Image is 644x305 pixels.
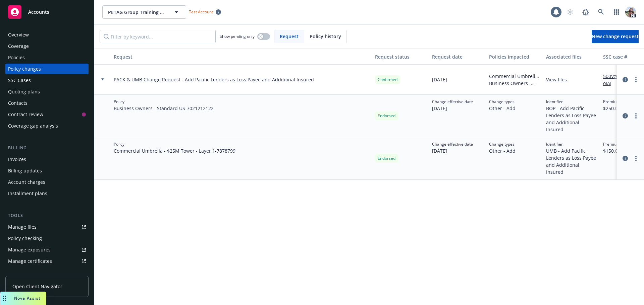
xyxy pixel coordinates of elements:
div: Tools [5,212,89,219]
div: Request date [432,53,484,60]
div: Request [114,53,370,60]
a: more [632,112,640,120]
a: Search [594,5,608,19]
span: [DATE] [432,105,473,112]
div: Overview [8,29,29,40]
div: Coverage [8,41,29,52]
div: Coverage gap analysis [8,121,58,131]
div: Billing updates [8,165,42,176]
div: Billing [5,145,89,151]
span: Test Account [189,9,213,15]
a: circleInformation [621,112,629,120]
div: Quoting plans [8,86,40,97]
a: Billing updates [5,165,89,176]
a: Manage certificates [5,256,89,266]
span: Business Owners - Standard US - 7021212122 [114,105,214,112]
a: Manage exposures [5,244,89,255]
div: Policy changes [8,64,41,74]
div: Invoices [8,154,26,165]
span: Nova Assist [14,295,41,301]
span: Policy history [310,33,341,40]
a: Manage files [5,222,89,232]
div: Associated files [546,53,598,60]
span: Policy [114,141,235,147]
div: Account charges [8,177,45,187]
img: photo [625,7,636,17]
span: Test Account [186,8,224,15]
a: Installment plans [5,188,89,199]
span: BOP - Add Pacific Lenders as Loss Payee and Additional Insured [546,105,598,133]
a: Overview [5,29,89,40]
span: Commercial Umbrella - $25M Tower - Layer 1 [489,73,541,80]
a: Policy changes [5,64,89,74]
div: Manage files [8,222,37,232]
span: Accounts [28,9,49,15]
a: Contract review [5,109,89,120]
span: Change types [489,99,516,105]
span: Confirmed [378,77,397,83]
span: Premium change [603,99,635,105]
span: PETAG Group Training Account [108,9,166,16]
div: Manage claims [8,267,42,278]
a: Start snowing [563,5,577,19]
button: Request date [429,49,486,65]
span: [DATE] [432,147,473,154]
a: more [632,154,640,162]
span: Show pending only [220,33,255,39]
a: circleInformation [621,154,629,162]
a: circleInformation [621,76,629,84]
a: Coverage gap analysis [5,121,89,131]
button: Request status [372,49,429,65]
a: Coverage [5,41,89,52]
a: Policy checking [5,233,89,244]
span: UMB - Add Pacific Lenders as Loss Payee and Additional Insured [546,147,598,175]
span: Request [280,33,299,40]
span: Policy [114,99,214,105]
span: Commercial Umbrella - $25M Tower - Layer 1 - 7878799 [114,147,235,154]
a: Invoices [5,154,89,165]
button: Nova Assist [0,292,46,305]
div: Contacts [8,98,28,108]
div: Toggle Row Expanded [94,65,111,95]
div: Installment plans [8,188,47,199]
div: Toggle Row Expanded [94,137,111,180]
a: Switch app [610,5,623,19]
div: Contract review [8,109,43,120]
div: Manage exposures [8,244,51,255]
span: $150.00 [603,147,635,154]
span: Identifier [546,99,598,105]
span: Endorsed [378,155,395,161]
button: Request [111,49,372,65]
span: Change effective date [432,141,473,147]
span: Endorsed [378,113,395,119]
div: Toggle Row Expanded [94,95,111,137]
span: Other - Add [489,147,516,154]
button: Associated files [543,49,600,65]
a: Quoting plans [5,86,89,97]
span: Other - Add [489,105,516,112]
div: Request status [375,53,427,60]
button: Policies impacted [486,49,543,65]
a: New change request [592,30,639,43]
div: Policy checking [8,233,42,244]
span: [DATE] [432,76,447,83]
span: $250.00 [603,105,635,112]
span: PACK & UMB Change Request - Add Pacific Lenders as Loss Payee and Additional Insured [114,76,314,83]
button: PETAG Group Training Account [102,5,186,19]
div: SSC Cases [8,75,31,86]
span: Change effective date [432,99,473,105]
div: Drag to move [0,292,9,305]
span: Identifier [546,141,598,147]
input: Filter by keyword... [100,30,216,43]
div: Manage certificates [8,256,52,266]
a: Account charges [5,177,89,187]
span: Change types [489,141,516,147]
span: Business Owners - Standard US [489,80,541,87]
a: more [632,76,640,84]
div: Policies impacted [489,53,541,60]
a: SSC Cases [5,75,89,86]
a: Manage claims [5,267,89,278]
a: View files [546,76,572,83]
a: Report a Bug [579,5,592,19]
